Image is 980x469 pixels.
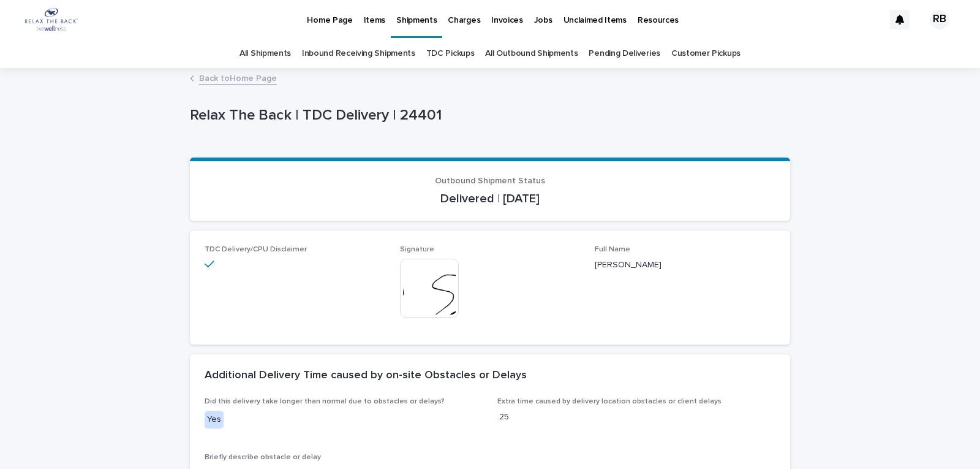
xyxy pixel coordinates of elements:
div: RB [930,10,949,29]
img: hcy0g_8gYcBCgPffBd_oc9Q5gi9kEQGZrWVClik3UQc [24,7,78,32]
span: Briefly describe obstacle or delay [205,454,321,461]
h2: Additional Delivery Time caused by on-site Obstacles or Delays [205,369,527,383]
div: Yes [205,411,224,429]
a: Pending Deliveries [589,39,660,68]
p: .25 [497,411,775,424]
a: All Shipments [239,39,291,68]
p: Delivered | [DATE] [205,191,775,206]
span: Extra time caused by delivery location obstacles or client delays [497,398,722,405]
p: [PERSON_NAME] [595,259,775,272]
a: All Outbound Shipments [485,39,578,68]
span: TDC Delivery/CPU Disclaimer [205,246,307,253]
a: Back toHome Page [199,71,277,85]
p: Relax The Back | TDC Delivery | 24401 [190,107,785,124]
span: Signature [400,246,434,253]
a: Inbound Receiving Shipments [302,39,415,68]
a: Customer Pickups [671,39,741,68]
a: TDC Pickups [426,39,475,68]
span: Full Name [595,246,630,253]
span: Outbound Shipment Status [435,177,545,185]
span: Did this delivery take longer than normal due to obstacles or delays? [205,398,445,405]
